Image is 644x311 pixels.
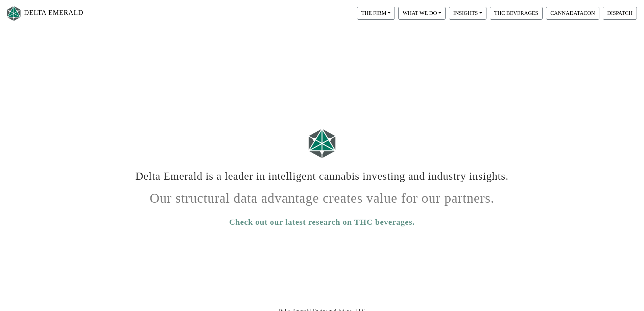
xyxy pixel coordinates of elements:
[229,216,415,228] a: Check out our latest research on THC beverages.
[449,7,486,20] button: INSIGHTS
[546,7,599,20] button: CANNADATACON
[398,7,446,20] button: WHAT WE DO
[135,185,510,206] h1: Our structural data advantage creates value for our partners.
[601,10,639,16] a: DISPATCH
[5,3,84,24] a: DELTA EMERALD
[603,7,637,20] button: DISPATCH
[488,10,544,16] a: THC BEVERAGES
[490,7,543,20] button: THC BEVERAGES
[544,10,601,16] a: CANNADATACON
[305,126,339,161] img: Logo
[135,164,510,182] h1: Delta Emerald is a leader in intelligent cannabis investing and industry insights.
[357,7,395,20] button: THE FIRM
[5,4,22,22] img: Logo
